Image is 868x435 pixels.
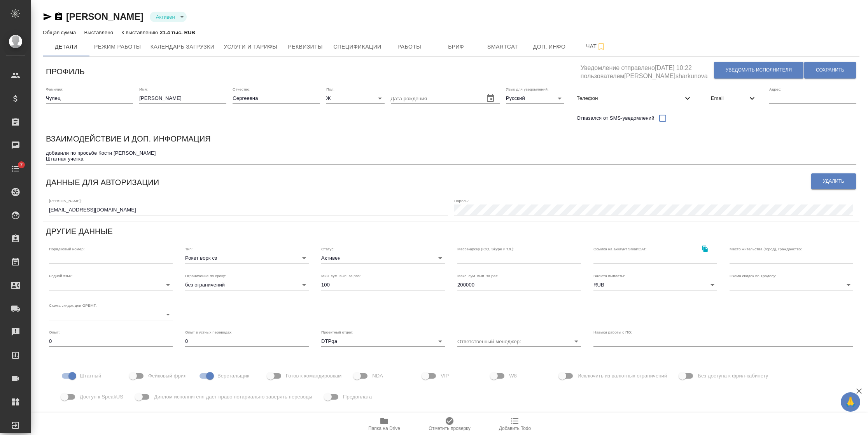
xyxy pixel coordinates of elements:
div: без ограничений [185,280,309,290]
button: Папка на Drive [352,413,417,435]
label: Валюта выплаты: [593,274,625,278]
label: Фамилия: [46,87,63,91]
span: Уведомить исполнителя [726,67,792,73]
label: Пол: [326,87,334,91]
span: Папка на Drive [368,426,400,431]
span: Услуги и тарифы [224,42,277,52]
span: Добавить Todo [499,426,531,431]
label: Тип: [185,247,192,251]
span: NDA [372,372,383,380]
div: Email [705,90,763,107]
div: RUB [593,280,717,290]
label: Макс. сум. вып. за раз: [457,274,499,278]
span: Без доступа к фрил-кабинету [698,372,768,380]
span: Email [711,94,747,102]
span: Спецификации [333,42,381,52]
span: Smartcat [484,42,521,52]
span: W8 [509,372,517,380]
label: Пароль: [454,199,469,203]
button: 🙏 [841,392,860,412]
span: Телефон [577,94,683,102]
div: Ж [326,93,385,104]
span: Верстальщик [217,372,249,380]
span: Режим работы [94,42,141,52]
span: Реквизиты [287,42,324,52]
label: [PERSON_NAME]: [49,199,82,203]
p: 21.4 тыс. RUB [160,30,195,35]
label: Ограничение по сроку: [185,274,226,278]
button: Скопировать ссылку для ЯМессенджера [43,12,52,21]
span: 7 [15,161,27,169]
label: Имя: [139,87,148,91]
span: Удалить [823,178,844,185]
button: Open [571,336,582,347]
h6: Взаимодействие и доп. информация [46,133,211,145]
span: Диплом исполнителя дает право нотариально заверять переводы [154,393,312,401]
div: Рокет ворк сз [185,253,309,264]
label: Опыт в устных переводах: [185,330,233,334]
span: VIP [441,372,449,380]
label: Отчество: [233,87,250,91]
span: 🙏 [844,394,857,410]
label: Порядковый номер: [49,247,84,251]
span: Готов к командировкам [286,372,341,380]
span: Доступ к SpeakUS [80,393,123,401]
span: Работы [391,42,428,52]
a: 7 [2,159,29,178]
button: Сохранить [804,62,856,79]
button: Добавить Todo [482,413,548,435]
p: Общая сумма [43,30,78,35]
span: Чат [577,42,615,51]
div: Телефон [570,90,698,107]
div: Активен [150,12,187,22]
a: [PERSON_NAME] [66,11,143,22]
span: Детали [47,42,85,52]
span: Отметить проверку [429,426,470,431]
label: Статус: [321,247,334,251]
span: Исключить из валютных ограничений [577,372,667,380]
label: Адрес: [769,87,781,91]
textarea: добавили по просьбе Кости [PERSON_NAME] Штатная учетка [46,150,856,162]
button: Уведомить исполнителя [714,62,803,79]
span: Отказался от SMS-уведомлений [577,114,654,122]
button: Скопировать ссылку [54,12,63,21]
span: Доп. инфо [531,42,568,52]
h6: Профиль [46,65,85,78]
label: Ссылка на аккаунт SmartCAT: [593,247,647,251]
button: Отметить проверку [417,413,482,435]
div: Активен [321,253,445,264]
svg: Подписаться [597,42,606,51]
h6: Другие данные [46,225,113,238]
span: Штатный [80,372,101,380]
label: Проектный отдел: [321,330,353,334]
p: Выставлено [84,30,115,35]
span: Календарь загрузки [150,42,215,52]
span: Фейковый фрил [148,372,187,380]
label: Мин. сум. вып. за раз: [321,274,361,278]
label: Родной язык: [49,274,73,278]
label: Схема скидок для GPEMT: [49,304,97,307]
p: К выставлению [121,30,160,35]
button: Удалить [811,173,856,189]
button: Open [435,336,446,347]
label: Место жительства (город), гражданство: [730,247,802,251]
button: Активен [154,14,177,20]
h5: Уведомление отправлено [DATE] 10:22 пользователем [PERSON_NAME]sharkunova [581,60,714,80]
span: Бриф [437,42,475,52]
label: Опыт: [49,330,60,334]
label: Схема скидок по Традосу: [730,274,776,278]
label: Язык для уведомлений: [506,87,549,91]
span: Предоплата [343,393,372,401]
h6: Данные для авторизации [46,176,159,189]
div: Русский [506,93,564,104]
span: Сохранить [816,67,844,73]
label: Мессенджер (ICQ, Skype и т.п.): [457,247,514,251]
label: Навыки работы с ПО: [593,330,632,334]
button: Скопировать ссылку [697,241,713,257]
